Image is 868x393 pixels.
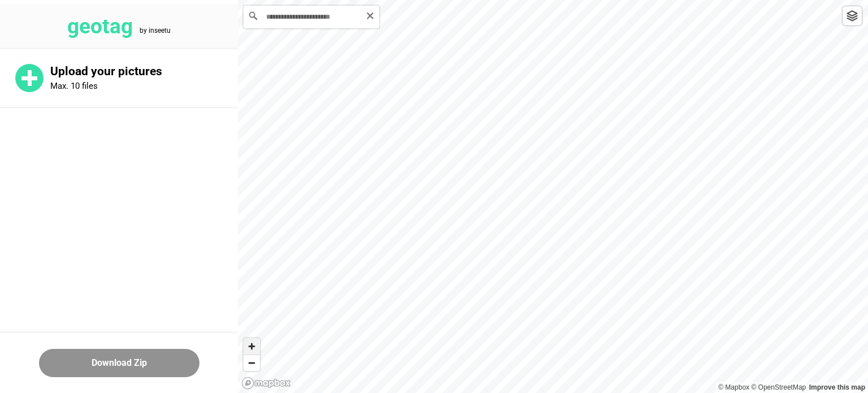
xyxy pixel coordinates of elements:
tspan: geotag [67,14,133,38]
button: Zoom in [244,338,260,355]
a: OpenStreetMap [751,383,806,391]
a: Mapbox logo [241,377,291,390]
img: toggleLayer [847,10,858,21]
button: Zoom out [244,355,260,371]
tspan: by inseetu [140,27,171,34]
span: Zoom out [244,355,260,371]
button: Clear [366,10,375,20]
a: Map feedback [809,383,865,391]
button: Download Zip [39,349,199,377]
p: Max. 10 files [50,81,98,91]
a: Mapbox [718,383,749,391]
input: Search [244,6,379,28]
p: Upload your pictures [50,64,238,79]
